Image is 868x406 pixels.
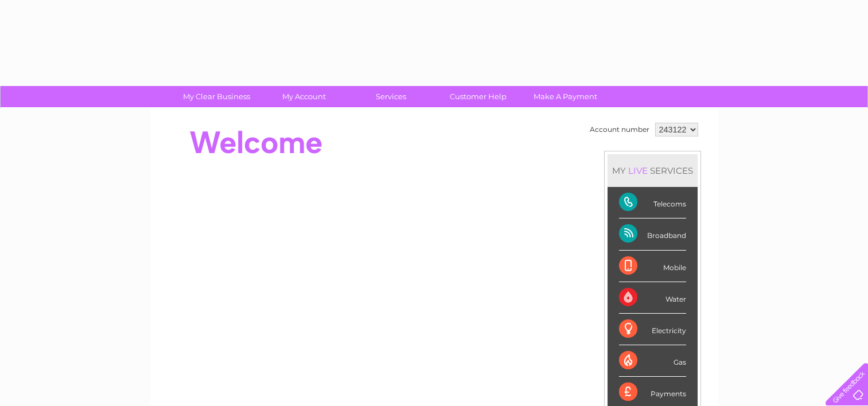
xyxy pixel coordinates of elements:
[619,282,686,314] div: Water
[619,314,686,345] div: Electricity
[626,165,650,176] div: LIVE
[619,345,686,377] div: Gas
[431,86,526,107] a: Customer Help
[344,86,438,107] a: Services
[518,86,613,107] a: Make A Payment
[608,154,698,187] div: MY SERVICES
[169,86,264,107] a: My Clear Business
[619,218,686,250] div: Broadband
[619,251,686,282] div: Mobile
[587,120,652,139] td: Account number
[256,86,351,107] a: My Account
[619,187,686,218] div: Telecoms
